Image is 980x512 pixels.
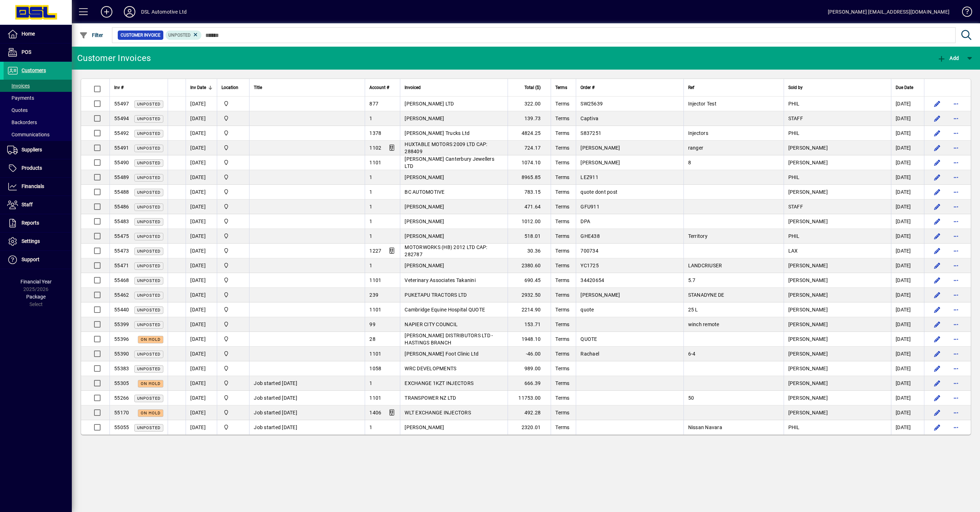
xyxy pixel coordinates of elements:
td: [DATE] [186,199,217,214]
td: [DATE] [891,288,924,302]
span: Terms [555,204,569,210]
span: GHE438 [580,233,600,239]
span: 55440 [114,307,129,313]
div: [PERSON_NAME] [EMAIL_ADDRESS][DOMAIN_NAME] [828,6,949,18]
span: Central [221,262,245,269]
button: More options [950,363,962,374]
span: Add [937,55,959,61]
span: [PERSON_NAME] Canterbury Jewellers LTD [405,156,494,169]
span: 55475 [114,233,129,239]
td: [DATE] [186,302,217,317]
span: [PERSON_NAME] [405,204,444,210]
div: Due Date [896,84,920,91]
span: Unposted [137,264,160,268]
button: Edit [932,363,943,374]
span: Unposted [137,293,160,298]
button: More options [950,172,962,183]
button: More options [950,304,962,315]
span: [PERSON_NAME] [788,307,828,313]
span: Title [254,84,262,91]
span: Terms [555,101,569,107]
span: Location [221,84,238,91]
span: Payments [7,95,34,101]
span: [PERSON_NAME] [580,292,620,298]
td: [DATE] [891,111,924,126]
button: Edit [932,245,943,257]
span: YC1725 [580,263,599,268]
span: 1 [369,263,372,268]
span: Central [221,203,245,211]
td: 1074.10 [508,155,551,170]
span: Support [22,257,39,262]
button: More options [950,186,962,198]
a: Quotes [4,104,72,116]
button: Edit [932,319,943,330]
span: Inv Date [190,84,206,91]
span: GFU911 [580,204,599,210]
span: 25 L [688,307,698,313]
button: Edit [932,142,943,154]
td: [DATE] [891,258,924,273]
span: Unposted [137,102,160,107]
span: Customers [22,67,46,73]
td: [DATE] [891,199,924,214]
span: Terms [555,233,569,239]
span: Quotes [7,107,28,113]
span: [PERSON_NAME] [580,160,620,165]
button: Edit [932,407,943,418]
span: 55473 [114,248,129,254]
span: BC AUTOMOTIVE [405,189,444,195]
span: Terms [555,307,569,313]
td: [DATE] [186,111,217,126]
span: POS [22,49,31,55]
span: Terms [555,84,567,91]
span: 34420654 [580,277,604,283]
button: More options [950,113,962,124]
div: DSL Automotive Ltd [141,6,187,18]
td: [DATE] [891,229,924,244]
a: Home [4,25,72,43]
span: [PERSON_NAME] [788,145,828,151]
span: Central [221,173,245,181]
span: Staff [22,202,33,207]
td: [DATE] [186,126,217,141]
span: Unposted [137,161,160,165]
button: More options [950,245,962,257]
button: More options [950,157,962,168]
span: Terms [555,277,569,283]
span: LAX [788,248,798,254]
td: [DATE] [186,317,217,332]
span: 55486 [114,204,129,210]
button: More options [950,289,962,301]
button: Edit [932,201,943,212]
span: Terms [555,248,569,254]
button: More options [950,201,962,212]
span: Sold by [788,84,803,91]
span: STAFF [788,116,803,121]
span: Terms [555,321,569,327]
span: PHIL [788,233,800,239]
div: Total ($) [512,84,547,91]
button: Edit [932,260,943,271]
td: 30.36 [508,244,551,258]
span: [PERSON_NAME] [405,233,444,239]
td: [DATE] [891,97,924,111]
span: Central [221,232,245,240]
button: Edit [932,274,943,286]
span: MOTORWORKS (HB) 2012 LTD CAP: 282787 [405,244,487,257]
div: Ref [688,84,779,91]
a: Settings [4,232,72,250]
a: Backorders [4,116,72,128]
span: Unposted [137,146,160,151]
a: Support [4,251,72,269]
span: 55490 [114,160,129,165]
span: HUXTABLE MOTORS 2009 LTD CAP: 288409 [405,141,487,154]
span: 1 [369,233,372,239]
span: Backorders [7,119,37,125]
span: [PERSON_NAME] [788,219,828,224]
span: Customer Invoice [121,32,160,39]
mat-chip: Customer Invoice Status: Unposted [165,30,202,40]
span: Reports [22,220,39,226]
span: 1 [369,116,372,121]
span: Invoiced [405,84,421,91]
